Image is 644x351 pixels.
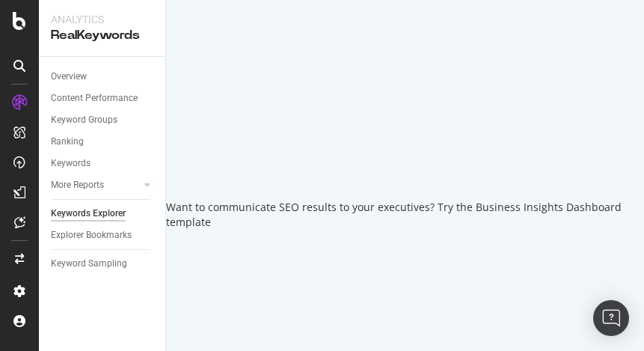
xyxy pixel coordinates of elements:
[51,206,126,222] div: Keywords Explorer
[51,12,153,27] div: Analytics
[51,256,127,272] div: Keyword Sampling
[51,177,140,193] a: More Reports
[352,122,459,176] div: animation
[51,156,155,171] a: Keywords
[166,200,644,230] div: Want to communicate SEO results to your executives? Try the Business Insights Dashboard template
[51,69,155,85] a: Overview
[51,256,155,272] a: Keyword Sampling
[593,300,629,336] div: Open Intercom Messenger
[51,91,138,106] div: Content Performance
[51,228,132,243] div: Explorer Bookmarks
[51,156,91,171] div: Keywords
[51,206,155,222] a: Keywords Explorer
[51,112,117,128] div: Keyword Groups
[51,91,155,106] a: Content Performance
[51,112,155,128] a: Keyword Groups
[51,69,87,85] div: Overview
[51,134,84,150] div: Ranking
[51,134,155,150] a: Ranking
[51,228,155,243] a: Explorer Bookmarks
[51,177,104,193] div: More Reports
[51,27,153,44] div: RealKeywords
